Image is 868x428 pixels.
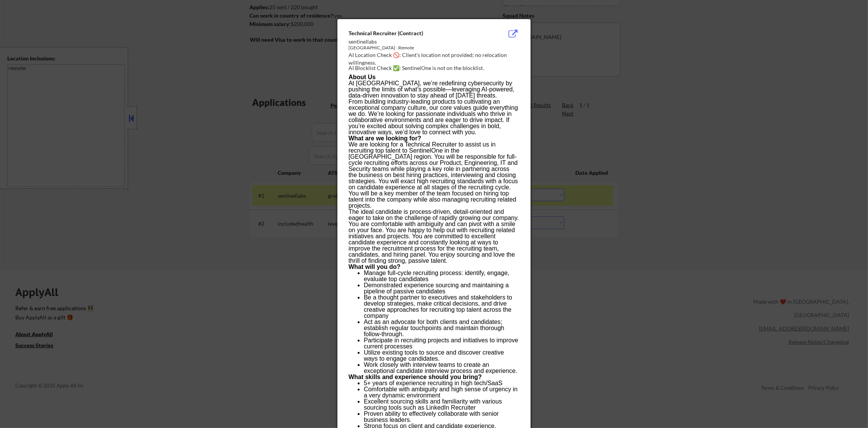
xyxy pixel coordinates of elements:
span: Participate in recruiting projects and initiatives to improve current processes [364,337,518,350]
span: Manage full-cycle recruiting process: identify, engage, evaluate top candidates [364,270,509,282]
strong: What are we looking for? [349,135,421,142]
div: [GEOGRAPHIC_DATA] - Remote [349,45,481,51]
span: 5+ years of experience recruiting in high tech/SaaS [364,380,502,386]
strong: What skills and experience should you bring? [349,374,482,380]
span: Excellent sourcing skills and familiarity with various sourcing tools such as LinkedIn Recruiter [364,398,502,411]
span: Demonstrated experience sourcing and maintaining a pipeline of passive candidates [364,282,509,295]
div: sentinellabs [349,38,481,46]
span: We are looking for a Technical Recruiter to assist us in recruiting top talent to SentinelOne in ... [349,141,518,209]
span: Act as an advocate for both clients and candidates; establish regular touchpoints and maintain th... [364,319,504,337]
span: The ideal candidate is process-driven, detail-oriented and eager to take on the challenge of rapi... [349,208,519,264]
span: Proven ability to effectively collaborate with senior business leaders. [364,410,499,423]
p: At [GEOGRAPHIC_DATA], we’re redefining cybersecurity by pushing the limits of what’s possible—lev... [349,80,519,99]
div: Technical Recruiter (Contract) [349,29,481,37]
span: Work closely with interview teams to create an exceptional candidate interview process and experi... [364,361,517,374]
strong: About Us [349,74,376,80]
div: AI Location Check 🚫: Client's location not provided; no relocation willingness. [349,51,523,66]
span: Utilize existing tools to source and discover creative ways to engage candidates. [364,349,504,362]
div: AI Blocklist Check ✅: SentinelOne is not on the blocklist. [349,64,523,72]
span: Be a thought partner to executives and stakeholders to develop strategies, make critical decision... [364,294,512,319]
strong: What will you do? [349,264,401,270]
span: Comfortable with ambiguity and high sense of urgency in a very dynamic environment [364,386,518,399]
p: From building industry-leading products to cultivating an exceptional company culture, our core v... [349,99,519,135]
